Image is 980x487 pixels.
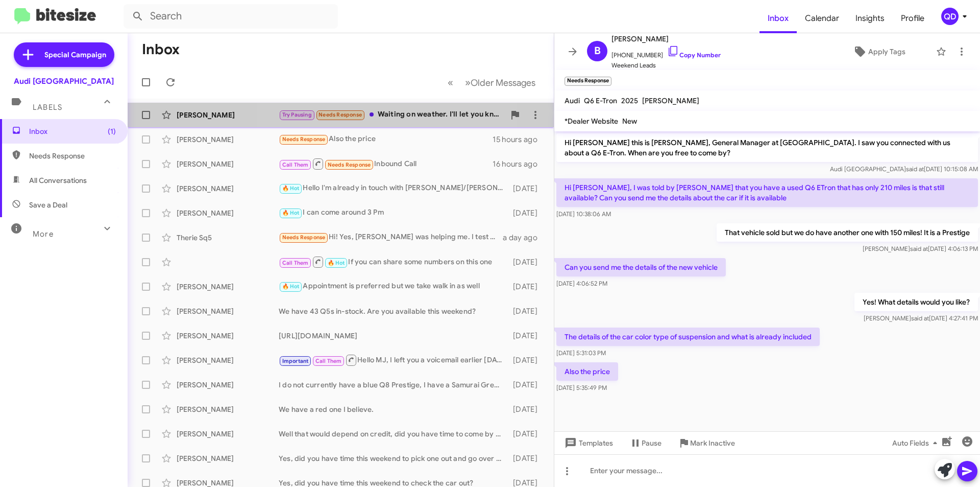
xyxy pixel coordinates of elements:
[328,260,345,266] span: 🔥 Hot
[868,42,905,61] span: Apply Tags
[177,134,279,145] div: [PERSON_NAME]
[279,331,508,341] div: [URL][DOMAIN_NAME]
[282,161,309,168] span: Call Them
[142,41,180,58] h1: Inbox
[556,280,607,287] span: [DATE] 4:06:52 PM
[29,175,87,185] span: All Conversations
[279,207,508,219] div: I can come around 3 Pm
[508,306,546,316] div: [DATE]
[465,76,471,89] span: »
[315,358,342,364] span: Call Them
[177,355,279,365] div: [PERSON_NAME]
[797,4,847,33] span: Calendar
[279,429,508,439] div: Well that would depend on credit, did you have time to come by this weekend?
[556,384,607,391] span: [DATE] 5:35:49 PM
[448,76,453,89] span: «
[33,229,54,239] span: More
[565,117,618,126] span: *Dealer Website
[508,183,546,194] div: [DATE]
[565,77,611,86] small: Needs Response
[177,331,279,341] div: [PERSON_NAME]
[854,293,978,311] p: Yes! What details would you like?
[556,133,978,162] p: Hi [PERSON_NAME] this is [PERSON_NAME], General Manager at [GEOGRAPHIC_DATA]. I saw you connected...
[282,260,309,266] span: Call Them
[459,72,542,93] button: Next
[471,77,535,88] span: Older Messages
[759,4,797,33] a: Inbox
[14,76,114,86] div: Audi [GEOGRAPHIC_DATA]
[282,234,326,241] span: Needs Response
[621,434,670,452] button: Pause
[279,256,508,268] div: If you can share some numbers on this one
[108,126,116,136] span: (1)
[863,245,978,252] span: [PERSON_NAME] [DATE] 4:06:13 PM
[493,159,546,169] div: 16 hours ago
[508,208,546,218] div: [DATE]
[177,453,279,463] div: [PERSON_NAME]
[177,282,279,292] div: [PERSON_NAME]
[554,434,621,452] button: Templates
[884,434,949,452] button: Auto Fields
[29,126,116,136] span: Inbox
[584,96,617,105] span: Q6 E-Tron
[177,208,279,218] div: [PERSON_NAME]
[611,33,721,45] span: [PERSON_NAME]
[667,51,721,59] a: Copy Number
[318,111,362,118] span: Needs Response
[830,165,978,173] span: Audi [GEOGRAPHIC_DATA] [DATE] 10:15:08 AM
[565,96,580,105] span: Audi
[642,434,661,452] span: Pause
[282,210,300,216] span: 🔥 Hot
[279,354,508,366] div: Hello MJ, I left you a voicemail earlier [DATE] so if you get a chance, give me a call on [DATE] ...
[847,4,893,33] a: Insights
[14,42,114,67] a: Special Campaign
[33,103,62,112] span: Labels
[556,258,726,276] p: Can you send me the details of the new vehicle
[177,429,279,439] div: [PERSON_NAME]
[279,182,508,194] div: Hello I'm already in touch with [PERSON_NAME]/[PERSON_NAME] and coming in [DATE]
[508,404,546,414] div: [DATE]
[508,355,546,365] div: [DATE]
[493,134,546,145] div: 15 hours ago
[906,165,924,173] span: said at
[282,111,312,118] span: Try Pausing
[177,183,279,194] div: [PERSON_NAME]
[556,362,618,381] p: Also the price
[508,429,546,439] div: [DATE]
[282,185,300,192] span: 🔥 Hot
[642,96,699,105] span: [PERSON_NAME]
[503,233,546,243] div: a day ago
[556,349,606,357] span: [DATE] 5:31:03 PM
[911,314,929,322] span: said at
[44,50,106,60] span: Special Campaign
[826,42,931,61] button: Apply Tags
[279,231,503,243] div: Hi! Yes, [PERSON_NAME] was helping me. I test drove the all new SQ5 in Daytona grey. Was wonderin...
[594,43,601,59] span: B
[910,245,928,252] span: said at
[279,453,508,463] div: Yes, did you have time this weekend to pick one out and go over numbers?
[29,151,116,161] span: Needs Response
[556,328,820,346] p: The details of the car color type of suspension and what is already included
[508,380,546,390] div: [DATE]
[442,72,459,93] button: Previous
[177,110,279,120] div: [PERSON_NAME]
[892,434,941,452] span: Auto Fields
[279,306,508,316] div: We have 43 Q5s in-stock. Are you available this weekend?
[279,380,508,390] div: I do not currently have a blue Q8 Prestige, I have a Samurai Grey color in the prestige
[124,4,338,29] input: Search
[508,257,546,267] div: [DATE]
[556,178,978,207] p: Hi [PERSON_NAME], I was told by [PERSON_NAME] that you have a used Q6 ETron that has only 210 mil...
[177,380,279,390] div: [PERSON_NAME]
[621,96,638,105] span: 2025
[717,223,978,242] p: That vehicle sold but we do have another one with 150 miles! It is a Prestige
[933,8,969,25] button: QD
[279,404,508,414] div: We have a red one I believe.
[556,210,611,218] span: [DATE] 10:38:06 AM
[690,434,735,452] span: Mark Inactive
[893,4,933,33] a: Profile
[611,45,721,60] span: [PHONE_NUMBER]
[670,434,743,452] button: Mark Inactive
[279,109,505,121] div: Waiting on weather. I'll let you know.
